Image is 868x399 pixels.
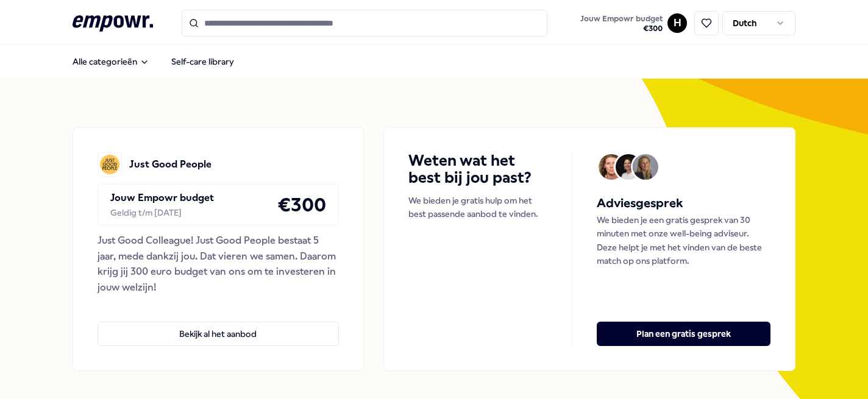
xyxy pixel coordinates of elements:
a: Self-care library [162,49,244,74]
button: Jouw Empowr budget€300 [578,12,665,36]
img: Avatar [599,154,624,180]
input: Search for products, categories or subcategories [182,10,547,37]
p: Just Good People [129,157,212,172]
a: Jouw Empowr budget€300 [575,10,667,36]
span: € 300 [580,24,663,34]
div: Geldig t/m [DATE] [110,206,214,219]
p: Jouw Empowr budget [110,190,214,206]
span: Jouw Empowr budget [580,14,663,24]
button: Bekijk al het aanbod [98,322,339,346]
img: Avatar [616,154,641,180]
nav: Main [63,49,244,74]
button: Alle categorieën [63,49,159,74]
button: H [667,13,687,33]
a: Bekijk al het aanbod [98,302,339,346]
img: Avatar [633,154,658,180]
h4: € 300 [277,189,326,220]
h4: Weten wat het best bij jou past? [408,152,547,186]
p: We bieden je gratis hulp om het best passende aanbod te vinden. [408,194,547,221]
h5: Adviesgesprek [597,194,770,213]
button: Plan een gratis gesprek [597,322,770,346]
p: We bieden je een gratis gesprek van 30 minuten met onze well-being adviseur. Deze helpt je met he... [597,213,770,268]
div: Just Good Colleague! Just Good People bestaat 5 jaar, mede dankzij jou. Dat vieren we samen. Daar... [98,233,339,295]
img: Just Good People [98,152,122,177]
